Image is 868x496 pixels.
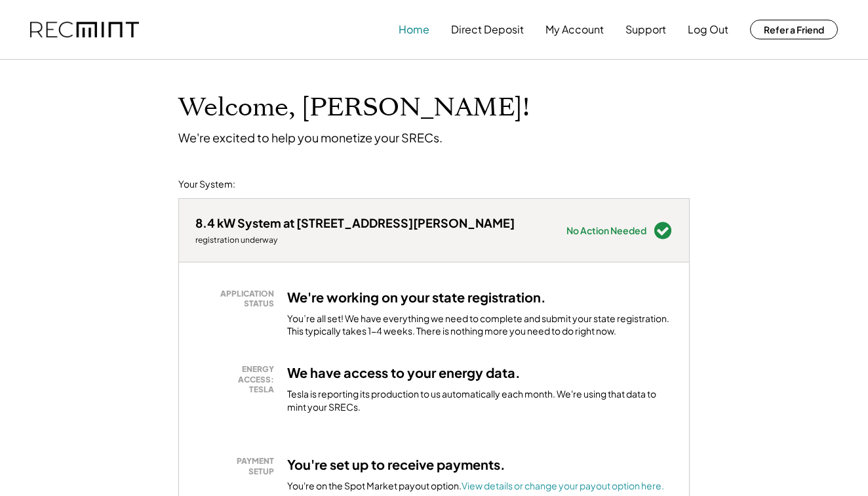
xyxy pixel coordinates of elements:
button: Support [625,16,666,43]
button: My Account [545,16,604,43]
h3: We're working on your state registration. [287,289,546,306]
h3: You're set up to receive payments. [287,456,505,473]
button: Refer a Friend [750,20,838,39]
h3: We have access to your energy data. [287,364,521,381]
button: Home [399,16,429,43]
div: registration underway [195,235,515,245]
div: Tesla is reporting its production to us automatically each month. We're using that data to mint y... [287,388,673,413]
button: Log Out [688,16,728,43]
img: recmint-logotype%403x.png [30,22,139,38]
div: PAYMENT SETUP [202,456,274,476]
a: View details or change your payout option here. [462,480,664,491]
div: Your System: [178,178,235,191]
div: We're excited to help you monetize your SRECs. [178,130,443,145]
div: You're on the Spot Market payout option. [287,480,664,493]
button: Direct Deposit [451,16,524,43]
div: ENERGY ACCESS: TESLA [202,364,274,395]
div: 8.4 kW System at [STREET_ADDRESS][PERSON_NAME] [195,215,515,230]
div: No Action Needed [566,226,646,235]
div: APPLICATION STATUS [202,289,274,309]
div: You’re all set! We have everything we need to complete and submit your state registration. This t... [287,312,673,338]
h1: Welcome, [PERSON_NAME]! [178,93,530,123]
